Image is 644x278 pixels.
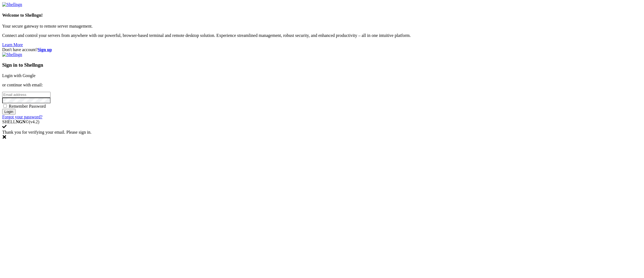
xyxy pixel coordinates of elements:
[2,135,642,140] div: Dismiss this notification
[2,73,36,78] a: Login with Google
[2,24,642,29] p: Your secure gateway to remote server management.
[2,130,642,140] div: Thank you for verifying your email. Please sign in.
[3,104,7,108] input: Remember Password
[2,13,642,18] h4: Welcome to Shellngn!
[2,47,642,52] div: Don't have account?
[2,42,23,47] a: Learn More
[2,33,642,38] p: Connect and control your servers from anywhere with our powerful, browser-based terminal and remo...
[2,2,22,7] img: Shellngn
[29,119,40,124] span: 4.2.0
[2,115,42,119] a: Forgot your password?
[2,109,16,115] input: Login
[16,119,26,124] b: NGN
[2,92,51,98] input: Email address
[2,119,39,124] span: SHELL ©
[2,52,22,57] img: Shellngn
[9,104,46,109] span: Remember Password
[2,83,642,87] p: or continue with email:
[38,47,52,52] a: Sign up
[2,62,642,68] h3: Sign in to Shellngn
